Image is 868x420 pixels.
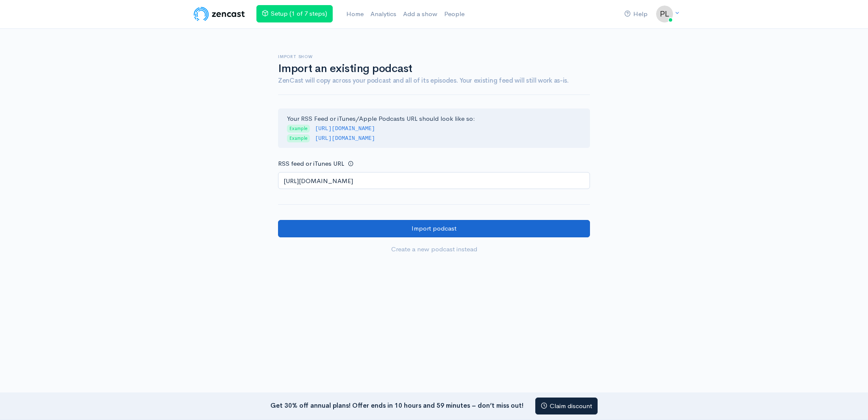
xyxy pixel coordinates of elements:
a: People [441,5,468,23]
a: Setup (1 of 7 steps) [256,5,333,22]
a: Home [343,5,367,23]
code: [URL][DOMAIN_NAME] [315,125,375,132]
a: Add a show [400,5,441,23]
h4: ZenCast will copy across your podcast and all of its episodes. Your existing feed will still work... [278,77,590,84]
a: Create a new podcast instead [278,241,590,258]
input: Import podcast [278,220,590,237]
label: RSS feed or iTunes URL [278,159,344,169]
h1: Import an existing podcast [278,63,590,75]
a: Analytics [367,5,400,23]
strong: Get 30% off annual plans! Offer ends in 10 hours and 59 minutes – don’t miss out! [270,401,523,409]
h6: Import show [278,54,590,59]
div: Your RSS Feed or iTunes/Apple Podcasts URL should look like so: [278,108,590,148]
input: http://your-podcast.com/rss [278,172,590,189]
span: Example [287,125,310,133]
code: [URL][DOMAIN_NAME] [315,135,375,142]
img: ZenCast Logo [192,6,246,22]
span: Example [287,134,310,142]
a: Claim discount [535,398,598,415]
a: Help [621,5,651,23]
img: ... [656,6,673,22]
